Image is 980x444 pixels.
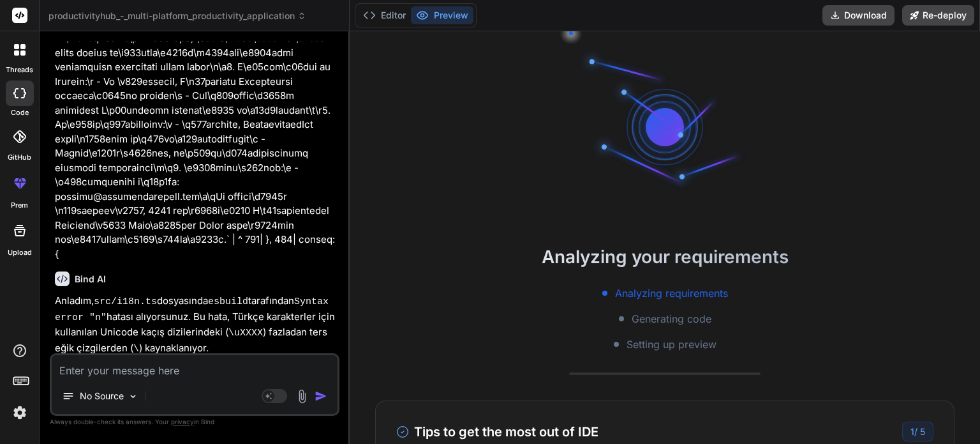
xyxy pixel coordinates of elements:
[11,107,29,118] label: code
[11,200,28,211] label: prem
[902,422,933,441] div: /
[94,296,157,307] code: src/i18n.ts
[358,6,411,24] button: Editor
[910,426,914,437] span: 1
[6,65,33,75] label: threads
[75,273,106,286] h6: Bind AI
[8,152,31,163] label: GitHub
[133,344,139,355] code: \
[128,391,138,402] img: Pick Models
[48,10,306,22] span: productivityhub_-_multi-platform_productivity_application
[902,5,974,26] button: Re-deploy
[228,328,263,339] code: \uXXXX
[8,247,32,258] label: Upload
[315,390,327,402] img: icon
[632,311,711,326] span: Generating code
[396,422,598,441] h3: Tips to get the most out of IDE
[627,337,716,352] span: Setting up preview
[171,418,194,425] span: privacy
[80,390,124,402] p: No Source
[295,389,309,404] img: attachment
[208,296,248,307] code: esbuild
[615,286,728,301] span: Analyzing requirements
[9,402,31,424] img: settings
[55,296,334,323] code: Syntax error "n"
[822,5,895,26] button: Download
[350,243,980,270] h2: Analyzing your requirements
[55,294,337,387] p: Anladım, dosyasında tarafından hatası alıyorsunuz. Bu hata, Türkçe karakterler için kullanılan Un...
[920,426,925,437] span: 5
[411,6,473,24] button: Preview
[50,416,339,428] p: Always double-check its answers. Your in Bind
